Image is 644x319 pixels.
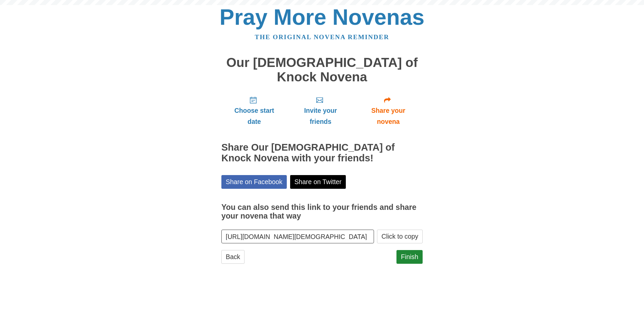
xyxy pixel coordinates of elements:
[290,175,346,189] a: Share on Twitter
[220,5,425,29] a: Pray More Novenas
[396,250,423,264] a: Finish
[221,203,423,220] h3: You can also send this link to your friends and share your novena that way
[221,91,287,131] a: Choose start date
[221,175,287,189] a: Share on Facebook
[287,91,354,131] a: Invite your friends
[228,105,280,127] span: Choose start date
[221,250,245,264] a: Back
[255,33,389,41] a: The original novena reminder
[294,105,347,127] span: Invite your friends
[221,56,423,84] h1: Our [DEMOGRAPHIC_DATA] of Knock Novena
[221,142,423,164] h2: Share Our [DEMOGRAPHIC_DATA] of Knock Novena with your friends!
[377,230,423,243] button: Click to copy
[361,105,416,127] span: Share your novena
[354,91,423,131] a: Share your novena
